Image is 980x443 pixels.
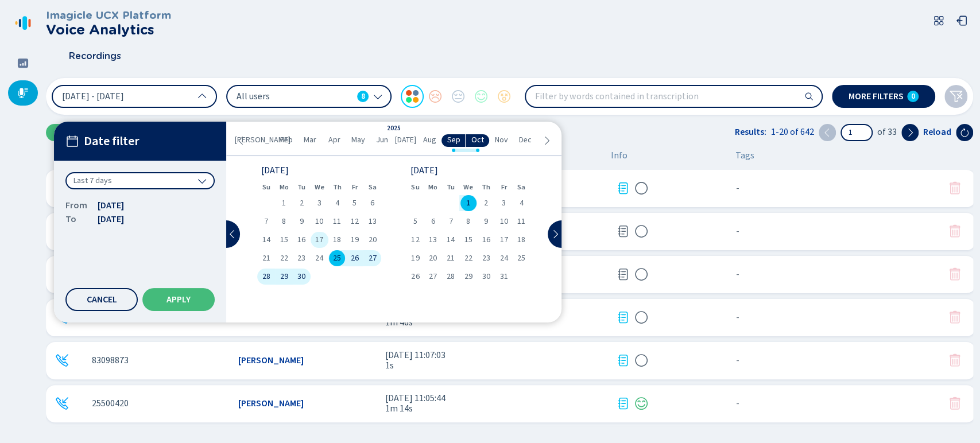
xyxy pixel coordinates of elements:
svg: journal-text [616,181,630,195]
span: 3 [317,199,321,207]
div: Incoming call [55,353,69,367]
div: Fri Oct 31 2025 [495,269,513,285]
span: Dec [519,135,532,145]
span: 15 [280,236,288,244]
span: 17 [499,236,508,244]
div: Mon Oct 13 2025 [424,232,442,248]
h3: Imagicle UCX Platform [46,9,171,22]
div: Sun Oct 05 2025 [406,213,424,230]
div: Sun Sep 14 2025 [257,232,275,248]
svg: telephone-inbound [55,310,69,324]
div: Mon Sep 15 2025 [275,232,293,248]
span: 5 [413,217,417,226]
span: [DATE] [98,212,124,226]
div: Fri Oct 03 2025 [495,195,513,211]
span: 27 [429,273,437,281]
div: Transcription in progress... [616,267,630,281]
div: Transcription available [616,397,630,410]
div: Transcription available [616,181,630,195]
span: 30 [482,273,490,281]
svg: journal-text [616,397,630,410]
svg: trash-fill [948,224,962,238]
div: Incoming call [55,397,69,410]
span: 6 [431,217,435,226]
div: Sun Sep 21 2025 [257,250,275,266]
span: No tags assigned [735,226,739,236]
span: 16 [297,236,305,244]
span: 28 [447,273,455,281]
button: Your role doesn't allow you to delete this conversation [948,224,962,238]
span: 23 [297,254,305,262]
div: Fri Sep 26 2025 [346,250,363,266]
span: 1 [282,199,286,207]
div: Mon Sep 29 2025 [275,269,293,285]
span: 20 [429,254,437,262]
div: Recordings [8,80,38,106]
div: Sat Oct 25 2025 [513,250,530,266]
div: Wed Oct 29 2025 [459,269,477,285]
div: Sun Sep 28 2025 [257,269,275,285]
button: Your role doesn't allow you to delete this conversation [948,397,962,410]
div: Tue Sep 23 2025 [293,250,311,266]
span: 24 [315,254,323,262]
button: [DATE] - [DATE] [52,85,217,108]
div: Sentiment analysis in progress... [634,181,648,195]
span: 26 [351,254,359,262]
div: Wed Sep 10 2025 [311,213,328,230]
div: Thu Oct 09 2025 [477,213,495,230]
span: 3 [502,199,506,207]
div: Tue Oct 07 2025 [442,213,460,230]
abbr: Wednesday [463,183,473,191]
button: Clear filters [944,85,967,108]
div: Tue Sep 30 2025 [293,269,311,285]
div: Sat Oct 04 2025 [513,195,530,211]
span: 5 [353,199,357,207]
div: Thu Oct 16 2025 [477,232,495,248]
div: Thu Oct 30 2025 [477,269,495,285]
svg: icon-emoji-silent [634,310,648,324]
span: 2 [484,199,488,207]
span: Info [611,150,627,161]
div: Wed Sep 24 2025 [311,250,328,266]
span: 10 [499,217,508,226]
svg: trash-fill [948,181,962,195]
svg: chevron-right [905,128,915,137]
span: Recordings [69,51,121,61]
span: Oct [471,135,484,145]
div: Sun Oct 12 2025 [406,232,424,248]
abbr: Sunday [262,183,270,191]
svg: chevron-left [228,230,237,239]
svg: arrow-clockwise [960,128,969,137]
svg: trash-fill [948,353,962,367]
div: Thu Oct 02 2025 [477,195,495,211]
span: 0 [911,92,915,101]
button: More filters0 [832,85,935,108]
svg: telephone-inbound [55,353,69,367]
abbr: Wednesday [315,183,324,191]
span: No tags assigned [735,269,739,279]
svg: icon-emoji-smile [634,397,648,410]
svg: chevron-right [551,230,560,239]
abbr: Monday [280,183,289,191]
span: Apr [328,135,340,145]
div: Fri Oct 24 2025 [495,250,513,266]
span: 20 [369,236,377,244]
div: Thu Sep 18 2025 [328,232,346,248]
span: 27 [369,254,377,262]
svg: chevron-right [542,136,551,145]
span: Aug [423,135,436,145]
span: 19 [411,254,419,262]
span: Cancel [87,295,117,304]
div: Tue Sep 16 2025 [293,232,311,248]
span: 9 [484,217,488,226]
div: [DATE] [410,166,526,174]
span: [DATE] [395,135,416,145]
div: Sun Sep 07 2025 [257,213,275,230]
div: Fri Sep 12 2025 [346,213,363,230]
button: Apply [142,288,215,311]
svg: icon-emoji-silent [634,181,648,195]
svg: chevron-down [373,92,382,101]
svg: telephone-inbound [55,397,69,410]
div: Transcription in progress... [616,224,630,238]
div: 2025 [387,125,401,133]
